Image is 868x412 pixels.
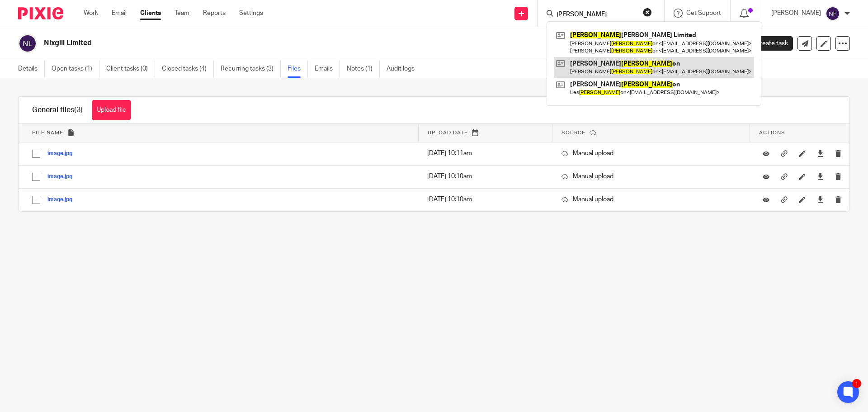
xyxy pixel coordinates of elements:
[221,60,281,78] a: Recurring tasks (3)
[817,149,824,158] a: Download
[28,168,45,185] input: Select
[759,130,785,135] span: Actions
[561,195,741,204] p: Manual upload
[387,60,421,78] a: Audit logs
[556,11,637,19] input: Search
[92,100,131,120] button: Upload file
[162,60,214,78] a: Closed tasks (4)
[32,130,63,135] span: File name
[826,6,840,21] img: svg%3E
[427,149,543,158] p: [DATE] 10:11am
[47,197,79,203] button: image.jpg
[18,60,45,78] a: Details
[52,60,99,78] a: Open tasks (1)
[428,130,468,135] span: Upload date
[686,10,721,16] span: Get Support
[347,60,380,78] a: Notes (1)
[771,9,821,18] p: [PERSON_NAME]
[47,174,79,180] button: image.jpg
[288,60,308,78] a: Files
[84,9,98,18] a: Work
[106,60,155,78] a: Client tasks (0)
[239,9,263,18] a: Settings
[427,172,543,181] p: [DATE] 10:10am
[315,60,340,78] a: Emails
[32,105,83,115] h1: General files
[561,172,741,181] p: Manual upload
[561,149,741,158] p: Manual upload
[561,130,585,135] span: Source
[47,151,79,157] button: image.jpg
[175,9,189,18] a: Team
[28,191,45,208] input: Select
[817,172,824,181] a: Download
[643,8,652,17] button: Clear
[74,106,83,114] span: (3)
[427,195,543,204] p: [DATE] 10:10am
[741,36,793,51] a: Create task
[203,9,226,18] a: Reports
[817,195,824,204] a: Download
[18,34,37,53] img: svg%3E
[140,9,161,18] a: Clients
[112,9,127,18] a: Email
[18,7,63,19] img: Pixie
[44,38,590,48] h2: Nixgill Limited
[852,379,861,388] div: 1
[28,145,45,162] input: Select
